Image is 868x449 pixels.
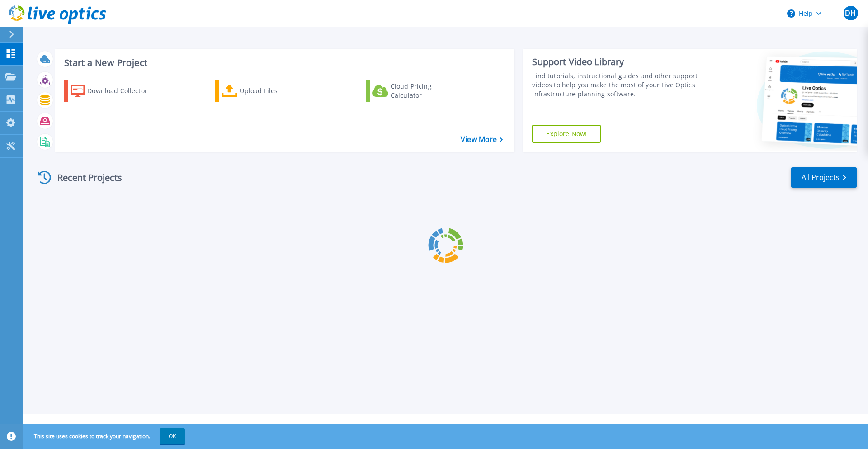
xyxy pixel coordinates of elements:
[25,428,185,444] span: This site uses cookies to track your navigation.
[461,135,503,144] a: View More
[532,71,702,99] div: Find tutorials, instructional guides and other support videos to help you make the most of your L...
[35,166,134,189] div: Recent Projects
[160,428,185,444] button: OK
[391,82,463,100] div: Cloud Pricing Calculator
[240,82,312,100] div: Upload Files
[366,80,467,102] a: Cloud Pricing Calculator
[845,9,856,17] span: DH
[791,167,857,188] a: All Projects
[64,80,165,102] a: Download Collector
[532,125,601,143] a: Explore Now!
[64,58,503,68] h3: Start a New Project
[87,82,160,100] div: Download Collector
[215,80,316,102] a: Upload Files
[532,56,702,68] div: Support Video Library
